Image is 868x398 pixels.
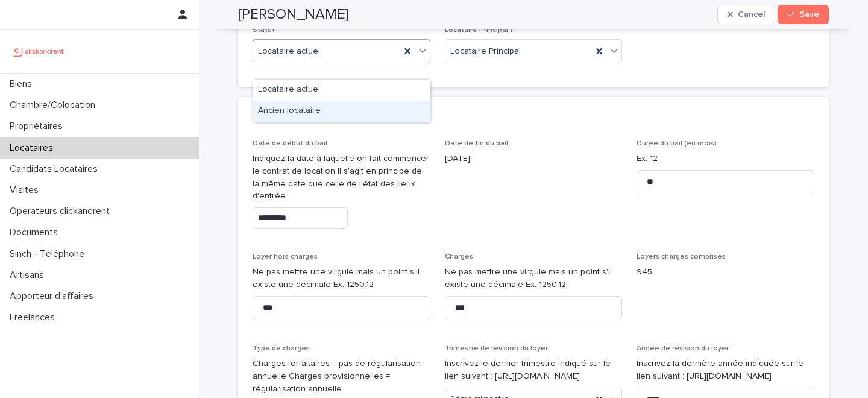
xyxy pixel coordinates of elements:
[5,206,119,217] p: Operateurs clickandrent
[253,358,430,395] p: Charges forfaitaires = pas de régularisation annuelle Charges provisionnelles = régularisation an...
[5,270,54,281] p: Artisans
[5,185,48,196] p: Visites
[445,27,514,34] span: Locataire Principal ?
[637,253,726,261] span: Loyers charges comprises
[253,140,327,147] span: Date de début du bail
[253,253,318,261] span: Loyer hors charges
[5,142,63,154] p: Locataires
[10,39,68,63] img: UCB0brd3T0yccxBKYDjQ
[799,10,819,19] span: Save
[445,358,623,383] p: Inscrivez le dernier trimestre indiqué sur le lien suivant : [URL][DOMAIN_NAME]
[5,227,68,238] p: Documents
[445,153,623,165] p: [DATE]
[5,312,64,323] p: Freelances
[778,5,829,24] button: Save
[637,266,814,279] p: 945
[738,10,765,19] span: Cancel
[445,345,548,352] span: Trimestre de révision du loyer
[253,80,430,101] div: Locataire actuel
[717,5,775,24] button: Cancel
[637,345,729,352] span: Année de révision du loyer
[5,291,103,302] p: Apporteur d'affaires
[253,101,430,122] div: Ancien locataire
[5,121,72,132] p: Propriétaires
[258,45,320,58] span: Locataire actuel
[5,163,107,175] p: Candidats Locataires
[253,266,430,291] p: Ne pas mettre une virgule mais un point s'il existe une décimale Ex: 1250.12
[450,45,521,58] span: Locataire Principal
[253,153,430,203] p: Indiquez la date à laquelle on fait commencer le contrat de location Il s'agit en principe de la ...
[253,345,310,352] span: Type de charges
[445,253,473,261] span: Charges
[637,140,717,147] span: Durée du bail (en mois)
[5,248,94,260] p: Sinch - Téléphone
[5,99,105,111] p: Chambre/Colocation
[637,153,814,165] p: Ex: 12
[445,266,623,291] p: Ne pas mettre une virgule mais un point s'il existe une décimale Ex: 1250.12
[445,140,508,147] span: Date de fin du bail
[5,78,42,90] p: Biens
[253,27,275,34] span: Statut
[637,358,814,383] p: Inscrivez la dernière année indiquée sur le lien suivant : [URL][DOMAIN_NAME]
[238,6,349,24] h2: [PERSON_NAME]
